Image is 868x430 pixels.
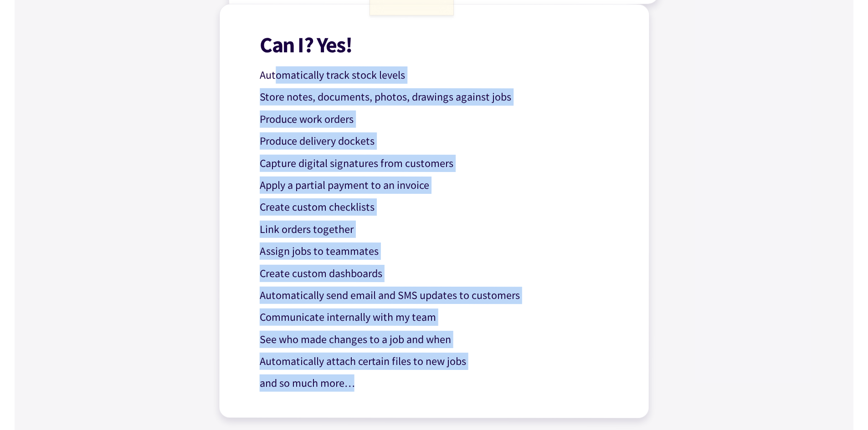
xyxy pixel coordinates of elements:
[260,66,623,84] p: Automatically track stock levels
[260,88,623,106] p: Store notes, documents, photos, drawings against jobs
[259,265,623,283] p: Create custom dashboards
[260,132,623,150] p: Produce delivery dockets
[259,198,623,216] p: Create custom checklists
[260,111,623,128] p: Produce work orders
[259,353,623,370] p: Automatically attach certain files to new jobs
[260,34,623,56] h1: Can I? Yes!
[259,331,623,349] p: See who made changes to a job and when
[259,375,623,393] p: and so much more…
[259,287,623,304] p: Automatically send email and SMS updates to customers
[716,332,868,430] iframe: Chat Widget
[259,243,623,260] p: Assign jobs to teammates
[259,309,623,326] p: Communicate internally with my team
[260,155,623,172] p: Capture digital signatures from customers
[259,221,623,238] p: Link orders together
[260,177,623,194] p: Apply a partial payment to an invoice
